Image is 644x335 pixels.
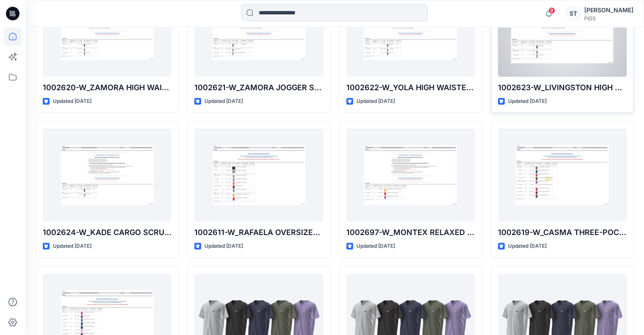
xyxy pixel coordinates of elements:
[584,15,633,22] div: FIGS
[508,242,547,251] p: Updated [DATE]
[194,227,323,238] p: 1002611-W_RAFAELA OVERSIZED SCRUB TOP 3.0
[357,97,395,106] p: Updated [DATE]
[194,82,323,94] p: 1002621-W_ZAMORA JOGGER SCRUB PANT 3.0
[357,242,395,251] p: Updated [DATE]
[498,227,627,238] p: 1002619-W_CASMA THREE-POCKET SCRUB TOP 3.0
[53,242,91,251] p: Updated [DATE]
[205,97,243,106] p: Updated [DATE]
[205,242,243,251] p: Updated [DATE]
[498,82,627,94] p: 1002623-W_LIVINGSTON HIGH WAISTED STRAIGHT LEG SCRUB PANT 3.0
[566,6,581,21] div: ST
[548,7,555,14] span: 9
[508,97,547,106] p: Updated [DATE]
[43,128,171,221] a: 1002624-W_KADE CARGO SCRUB PANT 3.0
[194,128,323,221] a: 1002611-W_RAFAELA OVERSIZED SCRUB TOP 3.0
[584,5,633,15] div: [PERSON_NAME]
[346,82,475,94] p: 1002622-W_YOLA HIGH WAISTED STRAIGHT LEG SCRUB PANT 3.0
[346,128,475,221] a: 1002697-W_MONTEX RELAXED MOCK NECK SCRUB TOP 3.0
[43,227,171,238] p: 1002624-W_KADE CARGO SCRUB PANT 3.0
[53,97,91,106] p: Updated [DATE]
[498,128,627,221] a: 1002619-W_CASMA THREE-POCKET SCRUB TOP 3.0
[346,227,475,238] p: 1002697-W_MONTEX RELAXED MOCK NECK SCRUB TOP 3.0
[43,82,171,94] p: 1002620-W_ZAMORA HIGH WAISTED JOGGER SCRUB PANT 3.0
